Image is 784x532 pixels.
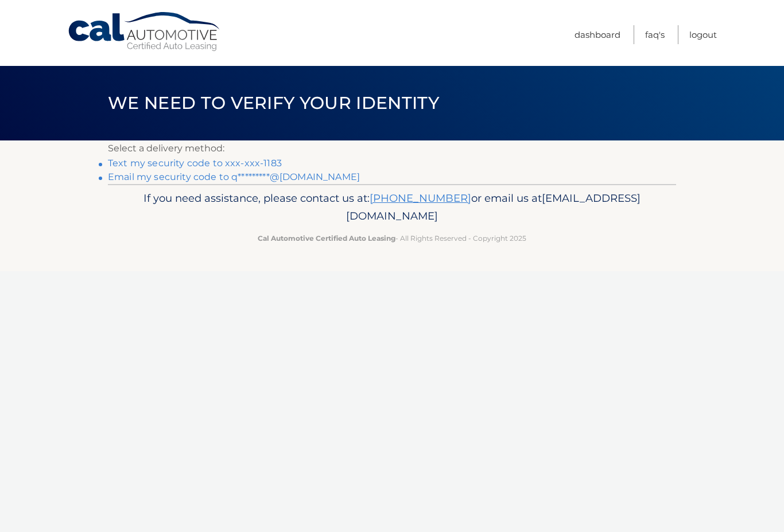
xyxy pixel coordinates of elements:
[108,140,676,157] p: Select a delivery method:
[689,25,717,44] a: Logout
[108,92,439,114] span: We need to verify your identity
[108,158,282,169] a: Text my security code to xxx-xxx-1183
[575,25,620,44] a: Dashboard
[67,11,222,52] a: Cal Automotive
[115,189,669,226] p: If you need assistance, please contact us at: or email us at
[115,232,669,244] p: - All Rights Reserved - Copyright 2025
[258,234,395,242] strong: Cal Automotive Certified Auto Leasing
[108,171,360,182] a: Email my security code to q*********@[DOMAIN_NAME]
[370,191,471,205] a: [PHONE_NUMBER]
[645,25,665,44] a: FAQ's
